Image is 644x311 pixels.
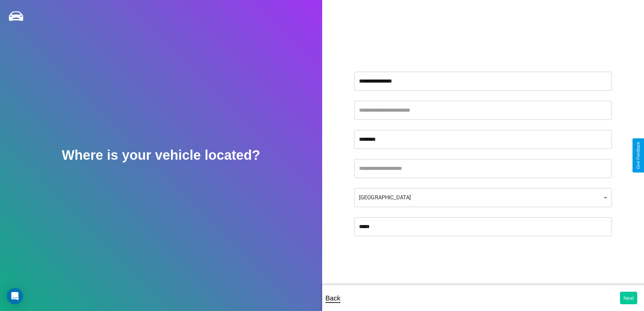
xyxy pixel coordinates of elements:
[354,188,612,207] div: [GEOGRAPHIC_DATA]
[326,292,340,304] p: Back
[7,288,23,304] div: Open Intercom Messenger
[620,292,637,304] button: Next
[636,142,641,169] div: Give Feedback
[62,148,260,163] h2: Where is your vehicle located?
